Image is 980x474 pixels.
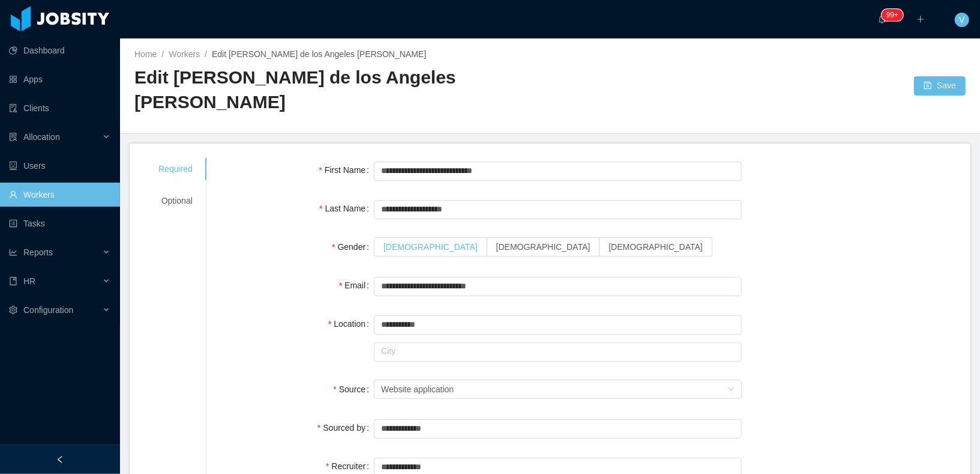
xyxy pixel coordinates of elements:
span: [DEMOGRAPHIC_DATA] [609,242,703,252]
label: Sourced by [317,423,374,433]
i: icon: line-chart [9,248,17,257]
label: Gender [332,242,374,252]
span: Edit [PERSON_NAME] de los Angeles [PERSON_NAME] [212,49,426,59]
i: icon: setting [9,306,17,314]
button: icon: saveSave [914,76,966,96]
span: Reports [23,248,53,257]
a: Workers [169,49,200,59]
div: Website application [381,380,454,398]
h2: Edit [PERSON_NAME] de los Angeles [PERSON_NAME] [134,65,550,114]
a: Home [134,49,157,59]
label: Location [328,319,374,329]
a: icon: profileTasks [9,211,110,235]
label: Recruiter [326,461,374,471]
input: Last Name [374,200,742,219]
span: / [161,49,164,59]
a: icon: pie-chartDashboard [9,38,110,62]
i: icon: bell [878,15,886,23]
div: Optional [144,190,207,212]
label: Source [333,384,374,394]
label: First Name [319,165,374,175]
span: Configuration [23,305,73,315]
i: icon: plus [916,15,925,23]
a: icon: robotUsers [9,154,110,178]
label: Last Name [319,204,374,213]
input: First Name [374,162,742,181]
span: [DEMOGRAPHIC_DATA] [496,242,591,252]
input: Email [374,277,742,296]
a: icon: userWorkers [9,183,110,207]
span: V [959,13,964,27]
a: icon: appstoreApps [9,67,110,91]
div: Required [144,158,207,180]
sup: 285 [882,9,903,21]
span: / [205,49,207,59]
span: HR [23,276,35,286]
i: icon: book [9,277,17,285]
a: icon: auditClients [9,96,110,120]
span: [DEMOGRAPHIC_DATA] [383,242,478,252]
label: Email [339,281,374,290]
span: Allocation [23,132,60,142]
i: icon: solution [9,133,17,141]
